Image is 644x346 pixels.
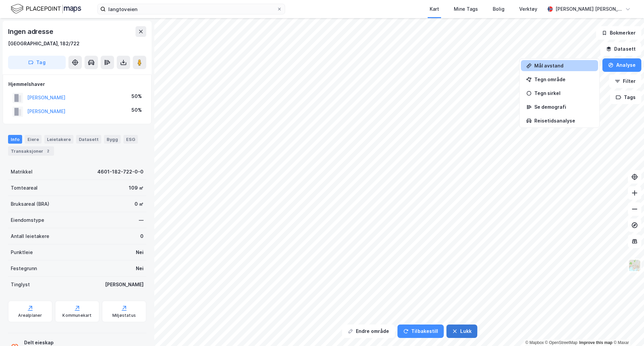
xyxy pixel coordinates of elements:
[342,325,395,338] button: Endre område
[8,135,22,144] div: Info
[76,135,101,144] div: Datasett
[609,75,641,88] button: Filter
[131,92,142,100] div: 50%
[136,248,144,256] div: Nei
[11,200,49,208] div: Bruksareal (BRA)
[534,63,593,68] div: Mål avstand
[11,216,44,224] div: Eiendomstype
[129,184,144,192] div: 109 ㎡
[131,106,142,114] div: 50%
[534,118,593,123] div: Reisetidsanalyse
[397,325,444,338] button: Tilbakestill
[628,259,641,272] img: Z
[600,42,641,56] button: Datasett
[123,135,138,144] div: ESG
[104,135,121,144] div: Bygg
[525,340,544,345] a: Mapbox
[555,5,623,13] div: [PERSON_NAME] [PERSON_NAME]
[97,168,144,176] div: 4601-182-722-0-0
[140,232,144,240] div: 0
[44,135,73,144] div: Leietakere
[45,148,51,154] div: 2
[610,314,644,346] iframe: Chat Widget
[11,264,37,273] div: Festegrunn
[596,26,641,40] button: Bokmerker
[534,77,593,82] div: Tegn område
[8,40,79,48] div: [GEOGRAPHIC_DATA], 182/722
[11,248,33,256] div: Punktleie
[430,5,439,13] div: Kart
[62,313,92,318] div: Kommunekart
[25,135,42,144] div: Eiere
[8,80,146,88] div: Hjemmelshaver
[135,200,144,208] div: 0 ㎡
[602,58,641,72] button: Analyse
[8,26,54,37] div: Ingen adresse
[112,313,136,318] div: Miljøstatus
[18,313,42,318] div: Arealplaner
[11,168,33,176] div: Matrikkel
[446,325,477,338] button: Lukk
[579,340,612,345] a: Improve this map
[454,5,478,13] div: Mine Tags
[610,314,644,346] div: Kontrollprogram for chat
[11,3,81,15] img: logo.f888ab2527a4732fd821a326f86c7f29.svg
[534,90,593,96] div: Tegn sirkel
[11,184,38,192] div: Tomteareal
[493,5,504,13] div: Bolig
[11,281,30,289] div: Tinglyst
[139,216,144,224] div: —
[519,5,537,13] div: Verktøy
[545,340,578,345] a: OpenStreetMap
[106,4,277,14] input: Søk på adresse, matrikkel, gårdeiere, leietakere eller personer
[8,146,54,156] div: Transaksjoner
[8,56,66,69] button: Tag
[105,281,144,289] div: [PERSON_NAME]
[610,91,641,104] button: Tags
[11,232,49,240] div: Antall leietakere
[534,104,593,110] div: Se demografi
[136,264,144,273] div: Nei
